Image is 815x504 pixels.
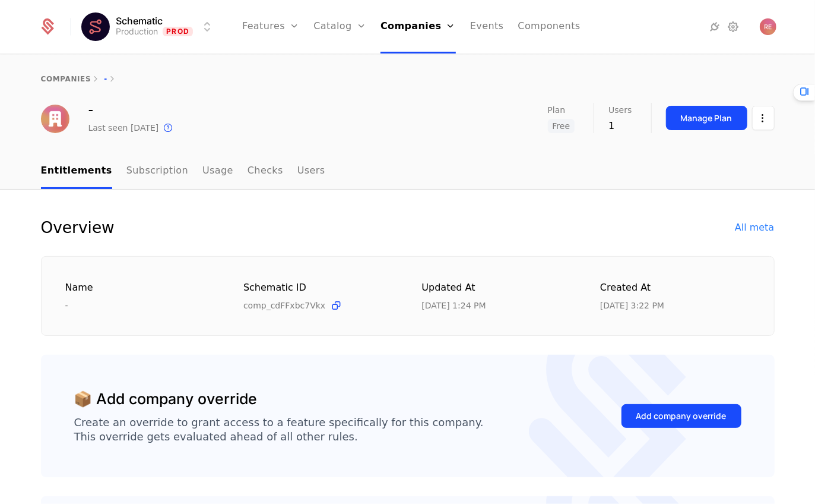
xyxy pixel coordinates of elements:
div: 7/11/25, 1:24 PM [422,300,486,311]
div: Manage Plan [681,112,732,124]
div: 📦 Add company override [74,388,258,411]
a: Settings [727,20,741,34]
nav: Main [41,154,775,189]
div: Created at [600,281,750,295]
a: Usage [202,154,233,189]
div: Last seen [DATE] [88,122,159,134]
a: Subscription [126,154,188,189]
div: Create an override to grant access to a feature specifically for this company. This override gets... [74,415,484,444]
div: Add company override [636,410,727,422]
a: Users [297,154,325,189]
img: - [41,105,69,133]
div: Production [116,26,158,37]
ul: Choose Sub Page [41,154,325,189]
button: Select environment [85,14,214,40]
img: Schematic [81,12,110,41]
img: Ryan Echternacht [760,18,776,35]
a: Integrations [708,20,722,34]
a: companies [41,75,91,83]
div: - [65,300,215,311]
button: Open user button [760,18,776,35]
span: Users [608,106,632,114]
button: Add company override [621,404,741,428]
div: Overview [41,218,115,237]
div: All meta [735,220,774,235]
div: Updated at [422,281,572,295]
span: Schematic [116,16,163,26]
div: 1 [608,119,632,133]
div: - [88,103,176,117]
button: Manage Plan [666,106,747,130]
div: 2/22/25, 3:22 PM [600,300,664,311]
span: Plan [548,106,566,114]
span: comp_cdFFxbc7Vkx [243,300,325,311]
div: Schematic ID [243,281,394,295]
div: Name [65,281,215,295]
span: Prod [163,27,193,36]
a: Checks [248,154,283,189]
button: Select action [752,106,775,130]
span: Free [548,119,575,133]
a: Entitlements [41,154,112,189]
